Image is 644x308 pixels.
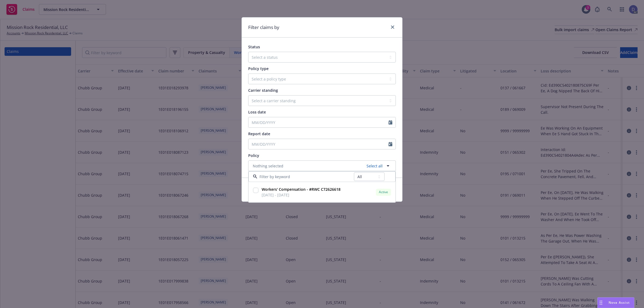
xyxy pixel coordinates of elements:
span: Report date [248,131,270,136]
a: close [389,24,396,30]
span: [DATE] - [DATE] [262,192,341,198]
svg: Calendar [389,120,392,124]
input: Filter by keyword [257,174,354,179]
svg: Calendar [389,142,392,146]
span: Loss date [248,109,266,115]
div: Drag to move [598,298,604,308]
span: Status [248,44,260,49]
span: Policy type [248,66,269,71]
span: Nova Assist [609,300,630,305]
h1: Filter claims by [248,24,279,31]
span: Carrier standing [248,88,278,93]
a: Select all [364,163,383,169]
strong: Workers' Compensation - #RWC C72626618 [262,187,341,192]
span: Nothing selected [253,163,283,169]
button: Nova Assist [597,297,634,308]
input: MM/DD/YYYY [248,117,389,127]
button: Nothing selectedSelect all [248,160,396,171]
input: MM/DD/YYYY [248,139,389,149]
span: Policy [248,153,259,158]
span: Active [378,190,389,195]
